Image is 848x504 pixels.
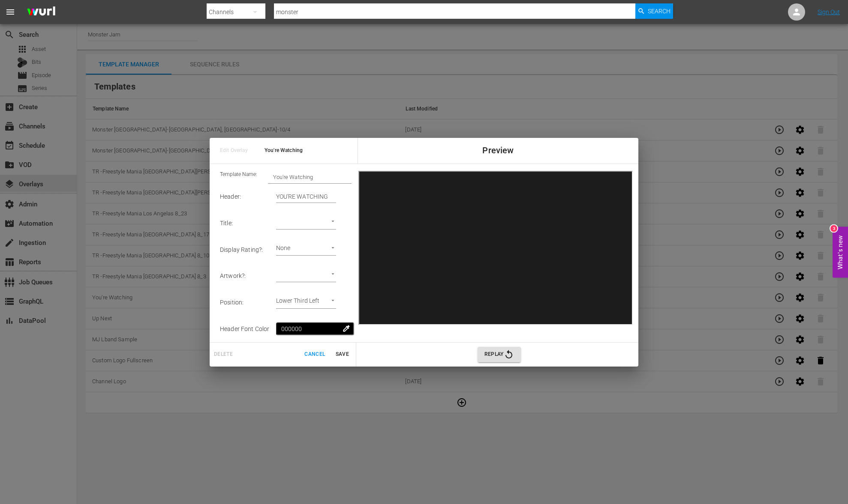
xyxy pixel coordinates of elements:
[220,262,276,289] td: Artwork? :
[818,9,840,15] a: Sign Out
[301,347,328,361] button: Cancel
[220,210,276,236] td: Title :
[332,350,352,359] span: Save
[648,3,671,19] span: Search
[220,184,276,210] td: Header :
[220,146,252,155] span: Edit Overlay
[5,7,15,17] span: menu
[276,243,336,256] div: None
[484,349,514,360] span: Replay
[304,350,325,359] span: Cancel
[21,2,62,22] img: ans4CAIJ8jUAAAAAAAAAAAAAAAAAAAAAAAAgQb4GAAAAAAAAAAAAAAAAAAAAAAAAJMjXAAAAAAAAAAAAAAAAAAAAAAAAgAT5G...
[276,296,336,309] div: Lower Third Left
[265,146,360,155] span: You're Watching
[220,236,276,263] td: Display Rating? :
[833,227,848,277] button: Open Feedback Widget
[478,347,521,362] button: Replay
[220,289,276,316] td: Position :
[220,171,257,184] span: Template Name:
[220,316,276,342] td: Header Font Color
[830,225,837,232] div: 3
[328,347,356,361] button: Save
[210,350,237,357] span: Can't delete template because it's used in 9 rules
[482,146,514,155] span: Preview
[342,324,351,333] span: colorize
